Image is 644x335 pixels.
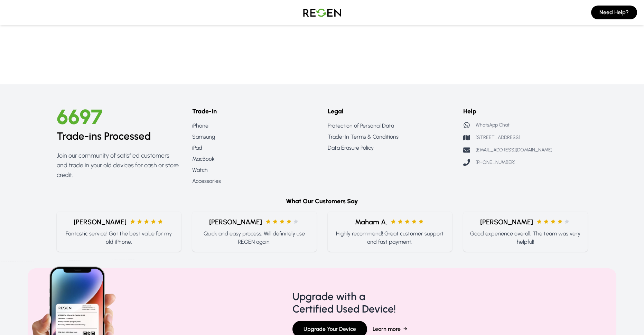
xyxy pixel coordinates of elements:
a: Data Erasure Policy [328,144,452,152]
p: Fantastic service! Got the best value for my old iPhone. [62,230,176,246]
a: Protection of Personal Data [328,122,452,130]
p: Join our community of satisfied customers and trade in your old devices for cash or store credit. [57,151,181,180]
a: Trade-In Terms & Conditions [328,133,452,141]
a: iPhone [192,122,317,130]
span: 6697 [57,104,102,129]
p: [STREET_ADDRESS] [476,134,520,141]
p: Good experience overall. The team was very helpful! [469,230,582,246]
h6: Trade-In [192,106,317,116]
p: [EMAIL_ADDRESS][DOMAIN_NAME] [476,147,552,153]
h4: Upgrade with a Certified Used Device! [292,290,396,315]
span: → [403,325,407,333]
p: Highly recommend! Great customer support and fast payment. [333,230,447,246]
span: [PERSON_NAME] [209,217,262,227]
h6: Help [463,106,588,116]
span: [PERSON_NAME] [480,217,533,227]
a: iPad [192,144,317,152]
a: MacBook [192,155,317,163]
span: [PERSON_NAME] [74,217,127,227]
p: [PHONE_NUMBER] [476,159,515,166]
a: Watch [192,166,317,174]
h2: Trade-ins Processed [57,130,181,142]
p: Quick and easy process. Will definitely use REGEN again. [198,230,311,246]
h6: Legal [328,106,452,116]
p: WhatsApp Chat [476,122,510,129]
a: Accessories [192,177,317,185]
img: Logo [298,3,346,22]
span: Maham A. [355,217,387,227]
a: Samsung [192,133,317,141]
h6: What Our Customers Say [57,196,588,206]
span: Learn more [373,325,401,333]
button: Need Help? [591,6,637,19]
